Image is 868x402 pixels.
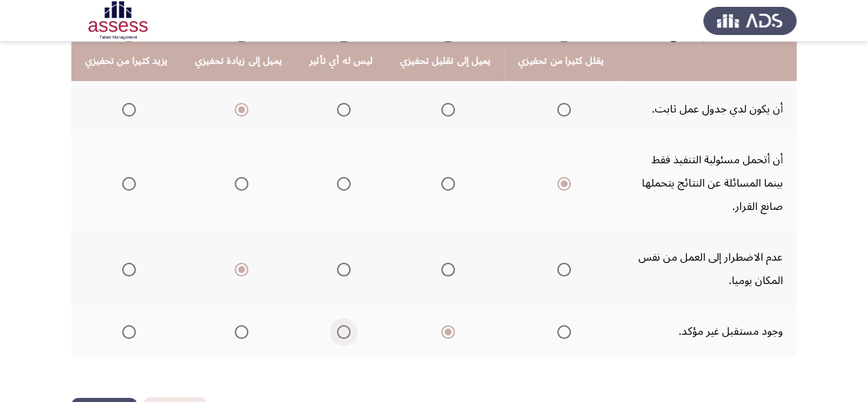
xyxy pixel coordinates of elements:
[71,1,165,40] img: Assessment logo of Motivation Assessment
[618,306,797,357] td: وجود مستقبل غير مؤكد.
[229,97,248,121] mat-radio-group: Select an option
[229,257,248,281] mat-radio-group: Select an option
[117,172,136,195] mat-radio-group: Select an option
[331,257,351,281] mat-radio-group: Select an option
[703,1,797,40] img: Assess Talent Management logo
[436,97,455,121] mat-radio-group: Select an option
[331,320,351,343] mat-radio-group: Select an option
[552,97,571,121] mat-radio-group: Select an option
[331,97,351,121] mat-radio-group: Select an option
[296,42,386,81] th: ليس له أي تأثير
[436,320,455,343] mat-radio-group: Select an option
[331,172,351,195] mat-radio-group: Select an option
[552,257,571,281] mat-radio-group: Select an option
[618,134,797,232] td: أن أتحمل مسئولية التنفيذ فقط بينما المسائلة عن النتائج يتحملها صانع القرار.
[618,84,797,134] td: أن يكون لدي جدول عمل ثابت.
[181,42,296,81] th: يميل إلى زيادة تحفيزي
[552,320,571,343] mat-radio-group: Select an option
[552,172,571,195] mat-radio-group: Select an option
[117,97,136,121] mat-radio-group: Select an option
[618,232,797,306] td: عدم الاضطرار إلى العمل من نفس المكان يوميا.
[71,42,181,81] th: يزيد كثيرا من تحفيزي
[229,172,248,195] mat-radio-group: Select an option
[117,320,136,343] mat-radio-group: Select an option
[436,172,455,195] mat-radio-group: Select an option
[117,257,136,281] mat-radio-group: Select an option
[229,320,248,343] mat-radio-group: Select an option
[386,42,504,81] th: يميل إلى تقليل تحفيزي
[504,42,618,81] th: يقلل كثيرا من تحفيزي
[436,257,455,281] mat-radio-group: Select an option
